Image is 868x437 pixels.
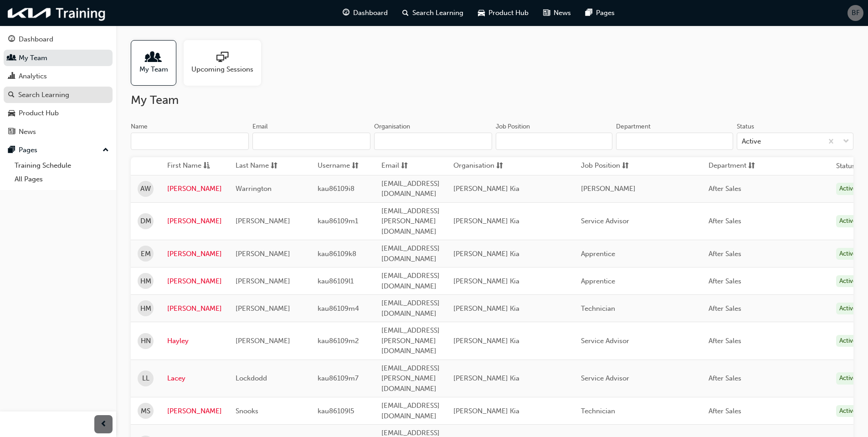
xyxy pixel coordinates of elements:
[141,336,151,346] span: HN
[236,304,290,313] span: [PERSON_NAME]
[131,93,853,108] h2: My Team
[184,40,268,86] a: Upcoming Sessions
[543,7,550,19] span: news-icon
[131,122,148,131] div: Name
[581,250,615,258] span: Apprentice
[5,4,109,22] a: kia-training
[836,248,860,260] div: Active
[236,374,267,382] span: Lockdodd
[381,160,399,172] span: Email
[131,40,184,86] a: My Team
[709,304,741,313] span: After Sales
[103,144,109,156] span: up-icon
[252,133,370,150] input: Email
[318,250,356,258] span: kau86109k8
[318,374,359,382] span: kau86109m7
[374,133,492,150] input: Organisation
[709,160,759,172] button: Departmentsorting-icon
[381,244,440,263] span: [EMAIL_ADDRESS][DOMAIN_NAME]
[318,217,358,225] span: kau86109m1
[271,160,277,172] span: sorting-icon
[381,326,440,355] span: [EMAIL_ADDRESS][PERSON_NAME][DOMAIN_NAME]
[4,31,113,48] a: Dashboard
[140,276,151,287] span: HM
[453,374,519,382] span: [PERSON_NAME] Kia
[836,303,860,315] div: Active
[836,215,860,227] div: Active
[453,337,519,345] span: [PERSON_NAME] Kia
[167,160,201,172] span: First Name
[142,373,149,384] span: LL
[496,122,530,131] div: Job Position
[318,337,359,345] span: kau86109m2
[4,123,113,140] a: News
[581,374,629,382] span: Service Advisor
[100,419,107,430] span: prev-icon
[847,5,863,21] button: BF
[709,374,741,382] span: After Sales
[381,180,440,198] span: [EMAIL_ADDRESS][DOMAIN_NAME]
[236,185,272,193] span: Warrington
[622,160,629,172] span: sorting-icon
[836,161,855,171] th: Status
[536,4,578,22] a: news-iconNews
[236,160,269,172] span: Last Name
[709,277,741,285] span: After Sales
[19,34,53,45] div: Dashboard
[352,160,359,172] span: sorting-icon
[381,401,440,420] span: [EMAIL_ADDRESS][DOMAIN_NAME]
[167,373,222,384] a: Lacey
[581,337,629,345] span: Service Advisor
[141,406,150,416] span: MS
[19,127,36,137] div: News
[19,71,47,82] div: Analytics
[836,372,860,385] div: Active
[353,8,388,18] span: Dashboard
[453,185,519,193] span: [PERSON_NAME] Kia
[374,122,410,131] div: Organisation
[11,159,113,173] a: Training Schedule
[836,335,860,347] div: Active
[8,72,15,81] span: chart-icon
[453,160,494,172] span: Organisation
[19,145,37,155] div: Pages
[709,160,746,172] span: Department
[318,407,354,415] span: kau86109l5
[453,277,519,285] span: [PERSON_NAME] Kia
[191,64,253,75] span: Upcoming Sessions
[401,160,408,172] span: sorting-icon
[578,4,622,22] a: pages-iconPages
[8,128,15,136] span: news-icon
[554,8,571,18] span: News
[581,407,615,415] span: Technician
[4,87,113,103] a: Search Learning
[167,184,222,194] a: [PERSON_NAME]
[852,8,860,18] span: BF
[709,407,741,415] span: After Sales
[843,136,849,148] span: down-icon
[748,160,755,172] span: sorting-icon
[236,250,290,258] span: [PERSON_NAME]
[11,172,113,186] a: All Pages
[236,337,290,345] span: [PERSON_NAME]
[318,160,368,172] button: Usernamesorting-icon
[836,275,860,288] div: Active
[335,4,395,22] a: guage-iconDashboard
[581,304,615,313] span: Technician
[709,217,741,225] span: After Sales
[478,7,485,19] span: car-icon
[453,407,519,415] span: [PERSON_NAME] Kia
[581,185,636,193] span: [PERSON_NAME]
[453,250,519,258] span: [PERSON_NAME] Kia
[167,303,222,314] a: [PERSON_NAME]
[8,36,15,44] span: guage-icon
[471,4,536,22] a: car-iconProduct Hub
[236,217,290,225] span: [PERSON_NAME]
[318,304,359,313] span: kau86109m4
[581,160,620,172] span: Job Position
[343,7,349,19] span: guage-icon
[496,160,503,172] span: sorting-icon
[131,133,249,150] input: Name
[8,109,15,118] span: car-icon
[496,133,612,150] input: Job Position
